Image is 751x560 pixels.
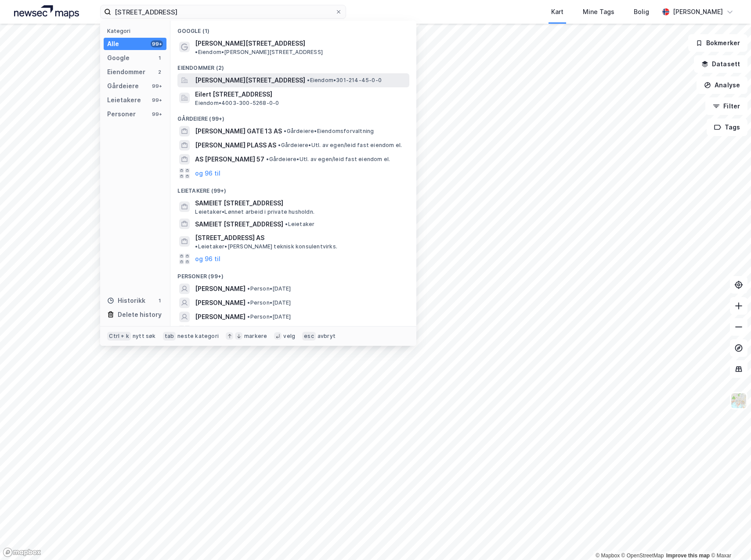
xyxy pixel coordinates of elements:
[688,34,747,52] button: Bokmerker
[247,299,250,306] span: •
[156,297,163,304] div: 1
[195,198,406,208] span: SAMEIET [STREET_ADDRESS]
[195,38,305,49] span: [PERSON_NAME][STREET_ADDRESS]
[14,5,79,18] img: logo.a4113a55bc3d86da70a041830d287a7e.svg
[195,243,337,250] span: Leietaker • [PERSON_NAME] teknisk konsulentvirks.
[247,285,250,292] span: •
[195,154,264,165] span: AS [PERSON_NAME] 57
[195,284,246,294] span: [PERSON_NAME]
[107,81,139,91] div: Gårdeiere
[151,40,163,47] div: 99+
[170,266,416,282] div: Personer (99+)
[673,7,723,17] div: [PERSON_NAME]
[107,332,131,341] div: Ctrl + k
[707,518,751,560] iframe: Chat Widget
[195,140,276,151] span: [PERSON_NAME] PLASS AS
[318,333,336,340] div: avbryt
[111,5,335,18] input: Søk på adresse, matrikkel, gårdeiere, leietakere eller personer
[151,97,163,104] div: 99+
[195,219,283,230] span: SAMEIET [STREET_ADDRESS]
[195,243,198,250] span: •
[266,156,390,163] span: Gårdeiere • Utl. av egen/leid fast eiendom el.
[302,332,316,341] div: esc
[163,332,176,341] div: tab
[177,333,219,340] div: neste kategori
[266,156,269,162] span: •
[195,75,305,86] span: [PERSON_NAME][STREET_ADDRESS]
[697,76,747,94] button: Analyse
[247,299,291,306] span: Person • [DATE]
[705,97,747,115] button: Filter
[3,547,41,557] a: Mapbox homepage
[583,7,614,17] div: Mine Tags
[170,108,416,124] div: Gårdeiere (99+)
[284,128,374,135] span: Gårdeiere • Eiendomsforvaltning
[107,67,145,77] div: Eiendommer
[170,180,416,196] div: Leietakere (99+)
[694,55,747,73] button: Datasett
[156,68,163,75] div: 2
[285,221,288,227] span: •
[307,77,310,83] span: •
[170,57,416,73] div: Eiendommer (2)
[107,95,141,105] div: Leietakere
[596,553,620,559] a: Mapbox
[195,233,264,243] span: [STREET_ADDRESS] AS
[107,109,136,119] div: Personer
[195,208,314,215] span: Leietaker • Lønnet arbeid i private husholdn.
[195,49,323,56] span: Eiendom • [PERSON_NAME][STREET_ADDRESS]
[195,298,246,308] span: [PERSON_NAME]
[307,77,382,84] span: Eiendom • 301-214-45-0-0
[107,28,166,34] div: Kategori
[195,89,406,100] span: Eilert [STREET_ADDRESS]
[133,333,156,340] div: nytt søk
[278,142,281,148] span: •
[107,53,130,63] div: Google
[195,100,279,107] span: Eiendom • 4003-300-5268-0-0
[285,221,314,228] span: Leietaker
[621,553,664,559] a: OpenStreetMap
[156,54,163,61] div: 1
[730,392,747,409] img: Z
[284,128,286,134] span: •
[195,49,198,55] span: •
[707,118,747,136] button: Tags
[283,333,295,340] div: velg
[107,39,119,49] div: Alle
[195,254,220,264] button: og 96 til
[247,285,291,292] span: Person • [DATE]
[247,313,291,320] span: Person • [DATE]
[151,83,163,90] div: 99+
[278,142,402,149] span: Gårdeiere • Utl. av egen/leid fast eiendom el.
[244,333,267,340] div: markere
[195,126,282,136] span: [PERSON_NAME] GATE 13 AS
[118,309,162,320] div: Delete history
[107,295,145,306] div: Historikk
[666,553,710,559] a: Improve this map
[195,168,220,179] button: og 96 til
[247,313,250,320] span: •
[195,312,246,322] span: [PERSON_NAME]
[634,7,649,17] div: Bolig
[551,7,563,17] div: Kart
[151,111,163,118] div: 99+
[170,21,416,36] div: Google (1)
